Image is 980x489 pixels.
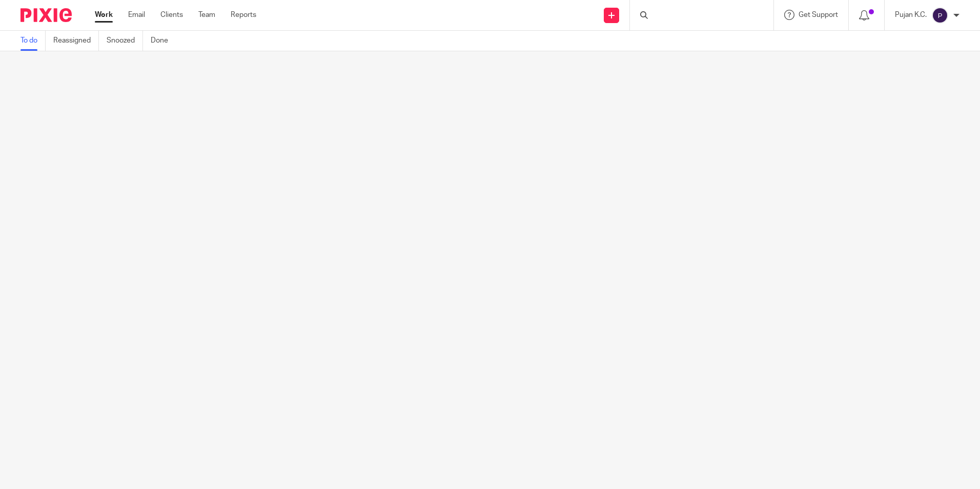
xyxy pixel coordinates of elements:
[53,31,99,51] a: Reassigned
[231,10,256,20] a: Reports
[21,31,46,51] a: To do
[107,31,143,51] a: Snoozed
[895,10,927,20] p: Pujan K.C.
[151,31,176,51] a: Done
[198,10,215,20] a: Team
[21,8,72,22] img: Pixie
[160,10,183,20] a: Clients
[932,7,948,24] img: svg%3E
[95,10,113,20] a: Work
[128,10,145,20] a: Email
[799,11,838,18] span: Get Support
